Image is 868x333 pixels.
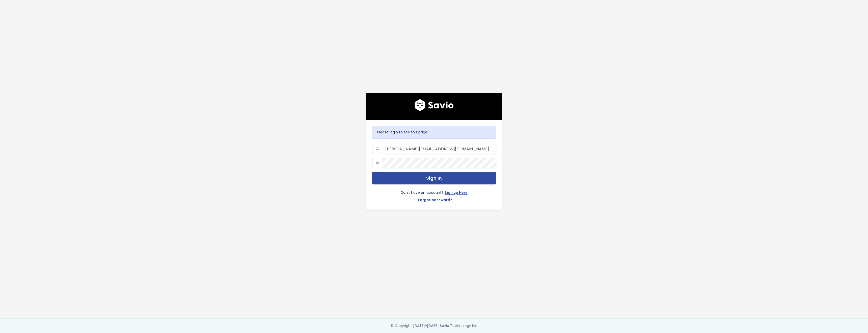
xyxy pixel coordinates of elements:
[377,129,491,135] p: Please login to see this page.
[372,172,496,184] button: Sign In
[372,184,496,204] div: Don't have an account?
[391,323,477,329] div: © Copyright [DATE]-[DATE] Savio Technology Inc
[382,144,496,154] input: Your Work Email Address
[415,99,454,111] img: logo600x187.a314fd40982d.png
[445,189,468,197] a: Sign up Here
[418,197,452,204] a: Forgot password?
